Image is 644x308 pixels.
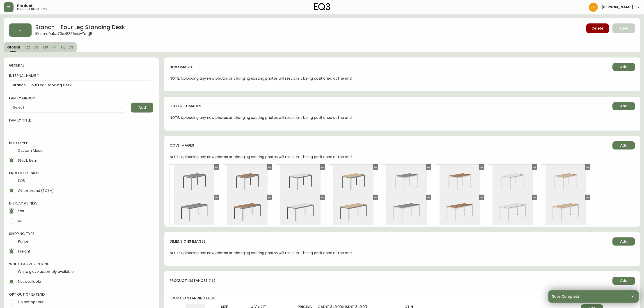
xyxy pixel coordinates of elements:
[612,102,635,110] button: Add
[589,3,598,12] img: 7eb451d6983258353faa3212700b340b
[170,64,609,69] h4: hero images
[9,118,153,123] label: family title
[612,237,635,246] button: Add
[18,148,43,153] span: Custom Made
[43,45,56,50] span: CA_FR
[620,239,628,244] span: Add
[601,5,633,9] span: [PERSON_NAME]
[170,76,352,80] span: NOTE: Uploading any new photos or changing existing photos will result in it being positioned at ...
[170,143,609,148] h4: cove images
[170,278,609,283] h4: product instances (16)
[620,278,628,283] span: Add
[131,103,153,113] button: Add
[9,73,153,78] label: internal name
[7,45,20,50] span: Global
[620,64,628,69] span: Add
[9,201,153,206] h4: display as new
[17,8,47,10] h5: product definitions
[170,239,609,244] h4: dimensions images
[586,23,609,33] button: Delete
[18,178,25,183] span: EQ3
[18,218,23,223] span: No
[9,262,153,267] h4: white glove options
[9,292,153,297] h4: opt out of extend
[18,239,29,244] span: Parcel
[552,294,581,299] span: Save Complete!
[170,251,352,255] span: NOTE: Uploading any new photos or changing existing photos will result in it being positioned at ...
[9,231,153,236] h4: shipping type
[25,45,38,50] span: CA_EN
[612,277,635,285] button: Add
[18,209,24,213] span: Yes
[9,63,150,68] h4: general
[18,269,74,274] span: White glove assembly available
[18,279,41,284] span: Not available
[61,45,73,50] span: US_EN
[170,104,609,109] h4: featured images
[612,63,635,71] button: Add
[592,26,603,31] span: Delete
[314,3,330,10] img: logo
[138,105,146,110] span: Add
[9,171,153,176] h4: product brand
[170,296,635,301] h4: four leg standing desk
[170,155,352,159] span: NOTE: Uploading any new photos or changing existing photos will result in it being positioned at ...
[9,96,127,101] label: family group
[18,188,54,193] span: Other brand (EQ3+)
[35,23,125,32] h2: Branch - Four Leg Standing Desk
[612,141,635,149] button: Add
[620,143,628,148] span: Add
[35,32,125,37] span: ID: cme0akzi70az8356nxw7anjj5
[17,4,33,8] span: Product
[18,249,30,254] span: Freight
[18,158,37,163] span: Stock Item
[620,104,628,109] span: Add
[18,300,44,304] span: Do not opt out
[170,116,352,120] span: NOTE: Uploading any new photos or changing existing photos will result in it being positioned at ...
[9,140,153,145] h4: build type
